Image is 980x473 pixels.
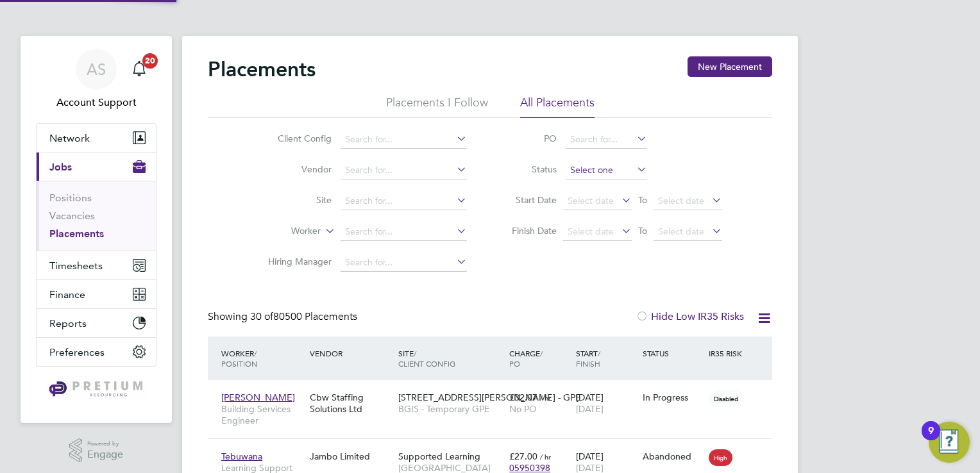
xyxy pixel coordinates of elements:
[49,288,85,301] span: Finance
[87,61,106,78] span: AS
[634,222,651,239] span: To
[218,385,772,395] a: [PERSON_NAME]Building Services EngineerCbw Staffing Solutions Ltd[STREET_ADDRESS][PERSON_NAME] - ...
[634,192,651,208] span: To
[506,342,573,375] div: Charge
[643,392,703,403] div: In Progress
[398,451,480,462] span: Supported Learning
[341,192,467,210] input: Search for...
[307,342,395,365] div: Vendor
[46,379,146,400] img: pretium-logo-retina.png
[509,348,543,369] span: / PO
[566,162,647,179] input: Select one
[341,162,467,179] input: Search for...
[573,342,639,375] div: Start
[509,451,537,462] span: £27.00
[709,449,732,466] span: High
[658,226,704,237] span: Select date
[636,310,744,323] label: Hide Low IR35 Risks
[573,385,639,421] div: [DATE]
[258,256,332,267] label: Hiring Manager
[568,226,614,237] span: Select date
[258,194,332,206] label: Site
[566,131,647,149] input: Search for...
[208,56,316,82] h2: Placements
[37,153,156,181] button: Jobs
[688,56,772,77] button: New Placement
[221,392,295,403] span: [PERSON_NAME]
[49,260,103,272] span: Timesheets
[69,438,124,463] a: Powered byEngage
[307,444,395,469] div: Jambo Limited
[520,95,595,118] li: All Placements
[49,132,90,144] span: Network
[218,342,307,375] div: Worker
[221,451,262,462] span: Tebuwana
[398,348,455,369] span: / Client Config
[37,338,156,366] button: Preferences
[705,342,750,365] div: IR35 Risk
[643,451,703,462] div: Abandoned
[37,124,156,152] button: Network
[576,348,600,369] span: / Finish
[49,317,87,329] span: Reports
[928,431,934,447] div: 9
[247,225,321,238] label: Worker
[341,254,467,272] input: Search for...
[658,195,704,206] span: Select date
[709,390,743,407] span: Disabled
[208,310,360,324] div: Showing
[341,223,467,241] input: Search for...
[398,392,581,403] span: [STREET_ADDRESS][PERSON_NAME] - GPE
[49,161,72,173] span: Jobs
[87,449,123,460] span: Engage
[21,36,172,423] nav: Main navigation
[258,163,332,175] label: Vendor
[218,444,772,454] a: TebuwanaLearning Support Assistant (Outer)Jambo LimitedSupported Learning[GEOGRAPHIC_DATA]£27.00 ...
[398,403,503,415] span: BGIS - Temporary GPE
[395,342,506,375] div: Site
[49,228,104,240] a: Placements
[250,310,273,323] span: 30 of
[499,133,557,144] label: PO
[250,310,357,323] span: 80500 Placements
[37,251,156,279] button: Timesheets
[258,133,332,144] label: Client Config
[929,422,970,463] button: Open Resource Center, 9 new notifications
[36,49,156,110] a: ASAccount Support
[37,309,156,337] button: Reports
[221,403,303,426] span: Building Services Engineer
[142,53,158,69] span: 20
[540,452,551,461] span: / hr
[540,393,551,402] span: / hr
[639,342,706,365] div: Status
[37,280,156,308] button: Finance
[568,195,614,206] span: Select date
[341,131,467,149] input: Search for...
[509,392,537,403] span: £32.07
[499,163,557,175] label: Status
[37,181,156,251] div: Jobs
[49,346,105,358] span: Preferences
[36,379,156,400] a: Go to home page
[307,385,395,421] div: Cbw Staffing Solutions Ltd
[499,194,557,206] label: Start Date
[509,403,537,415] span: No PO
[386,95,488,118] li: Placements I Follow
[49,210,95,222] a: Vacancies
[499,225,557,236] label: Finish Date
[49,192,92,204] a: Positions
[126,49,152,90] a: 20
[221,348,257,369] span: / Position
[576,403,604,415] span: [DATE]
[36,95,156,110] span: Account Support
[87,438,123,449] span: Powered by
